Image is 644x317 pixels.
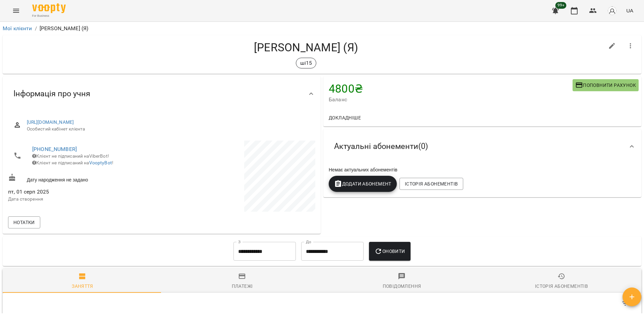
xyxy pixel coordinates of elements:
button: Поповнити рахунок [573,79,639,91]
button: Додати Абонемент [329,176,397,192]
li: / [35,24,37,33]
p: [PERSON_NAME] (Я) [40,24,89,33]
a: VooptyBot [89,160,112,165]
span: UA [626,7,633,14]
div: Заняття [72,282,93,290]
span: Клієнт не підписаний на ViberBot! [32,153,109,159]
div: Історія абонементів [535,282,588,290]
a: [URL][DOMAIN_NAME] [27,119,74,125]
button: Нотатки [8,216,40,228]
span: For Business [32,14,66,18]
div: Платежі [232,282,253,290]
div: Немає актуальних абонементів [327,165,637,174]
span: Клієнт не підписаний на ! [32,160,113,165]
h4: 4800 ₴ [329,82,573,96]
nav: breadcrumb [3,24,641,33]
button: Оновити [369,242,410,261]
div: ші15 [296,58,317,68]
button: Докладніше [326,112,364,124]
div: Table Toolbar [3,293,641,314]
button: Історія абонементів [399,178,463,190]
span: Актуальні абонементи ( 0 ) [334,141,428,152]
button: Menu [8,3,24,19]
span: пт, 01 серп 2025 [8,188,160,196]
div: Інформація про учня [3,76,321,111]
span: 99+ [555,2,567,9]
div: Повідомлення [383,282,421,290]
span: Поповнити рахунок [575,81,636,89]
img: Voopty Logo [32,3,66,13]
p: Дата створення [8,196,160,203]
span: Особистий кабінет клієнта [27,126,310,133]
a: Мої клієнти [3,25,32,32]
div: Дату народження не задано [7,172,162,184]
div: Актуальні абонементи(0) [323,129,641,164]
span: Нотатки [13,218,35,226]
button: UA [624,4,636,17]
span: Оновити [374,247,405,255]
p: ші15 [300,59,312,67]
h4: [PERSON_NAME] (Я) [8,41,604,54]
span: Історія абонементів [405,180,458,188]
img: avatar_s.png [607,6,617,15]
span: Баланс [329,96,573,104]
a: [PHONE_NUMBER] [32,146,77,152]
button: Фільтр [617,296,633,312]
span: Докладніше [329,114,361,122]
span: Інформація про учня [13,89,90,99]
span: Додати Абонемент [334,180,391,188]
